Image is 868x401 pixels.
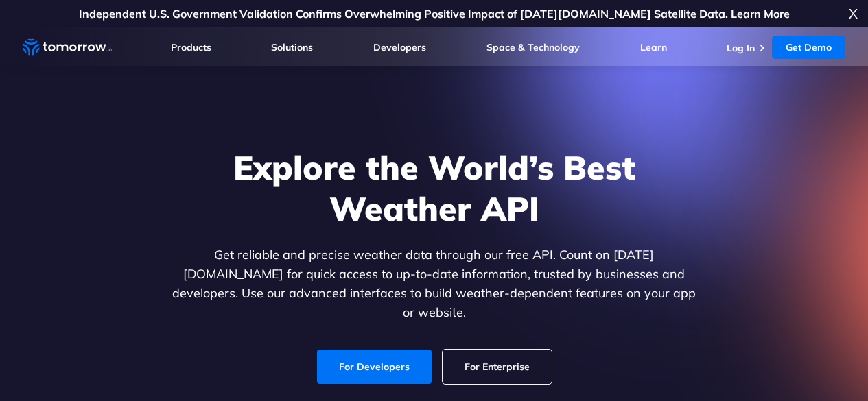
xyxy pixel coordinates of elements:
[169,147,699,229] h1: Explore the World’s Best Weather API
[373,41,426,53] a: Developers
[443,350,552,384] a: For Enterprise
[727,42,755,54] a: Log In
[171,41,211,53] a: Products
[317,350,432,384] a: For Developers
[772,36,845,59] a: Get Demo
[640,41,667,53] a: Learn
[271,41,313,53] a: Solutions
[79,7,790,21] a: Independent U.S. Government Validation Confirms Overwhelming Positive Impact of [DATE][DOMAIN_NAM...
[23,37,112,58] a: Home link
[169,245,699,322] p: Get reliable and precise weather data through our free API. Count on [DATE][DOMAIN_NAME] for quic...
[486,41,580,53] a: Space & Technology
